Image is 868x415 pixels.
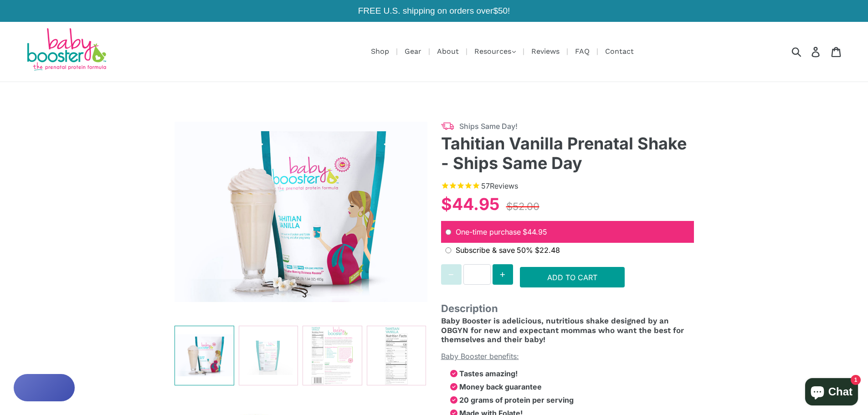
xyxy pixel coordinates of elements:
span: recurring price [535,246,560,255]
strong: Money back guarantee [459,382,542,391]
span: Reviews [490,181,518,190]
span: Subscribe & save [456,246,517,255]
a: About [432,46,463,57]
input: Search [795,41,820,61]
a: Shop [366,46,394,57]
span: Baby Booster is a [441,316,507,325]
a: Gear [400,46,426,57]
button: Add to Cart [520,267,625,287]
img: Tahitian Vanilla Prenatal Shake - Ships Same Day [239,326,298,385]
span: $ [493,6,498,15]
span: Rated 4.7 out of 5 stars 57 reviews [441,180,694,192]
img: Tahitian Vanilla Prenatal Shake - Ships Same Day [367,326,426,385]
h3: Tahitian Vanilla Prenatal Shake - Ships Same Day [441,134,694,173]
input: Quantity for Tahitian Vanilla Prenatal Shake - Ships Same Day [463,264,491,285]
button: Increase quantity for Tahitian Vanilla Prenatal Shake - Ships Same Day [493,264,513,285]
span: One-time purchase [456,227,523,236]
span: Description [441,301,694,316]
inbox-online-store-chat: Shopify online store chat [802,378,861,408]
img: Tahitian Vanilla Prenatal Shake - Ships Same Day [175,102,427,321]
span: 50% [517,246,535,255]
a: FAQ [570,46,594,57]
span: Baby Booster benefits: [441,352,519,361]
strong: Tastes amazing! [459,369,518,378]
img: Tahitian Vanilla Prenatal Shake - Ships Same Day [303,326,362,385]
div: $44.95 [441,192,499,216]
img: Baby Booster Prenatal Protein Supplements [25,28,107,72]
a: Contact [601,46,638,57]
h4: delicious, nutritious shake designed by an OBGYN for new and expectant mommas who want the best f... [441,316,694,344]
button: Rewards [14,374,75,401]
a: Reviews [527,46,564,57]
img: Tahitian Vanilla Prenatal Shake - Ships Same Day [175,326,234,385]
div: $52.00 [504,197,542,216]
span: Ships Same Day! [459,121,694,132]
strong: 20 grams of protein per serving [459,395,574,405]
span: Add to Cart [547,273,597,282]
span: 57 reviews [481,181,518,190]
button: Resources [470,45,520,58]
span: original price [523,227,547,236]
span: 50 [498,6,508,15]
